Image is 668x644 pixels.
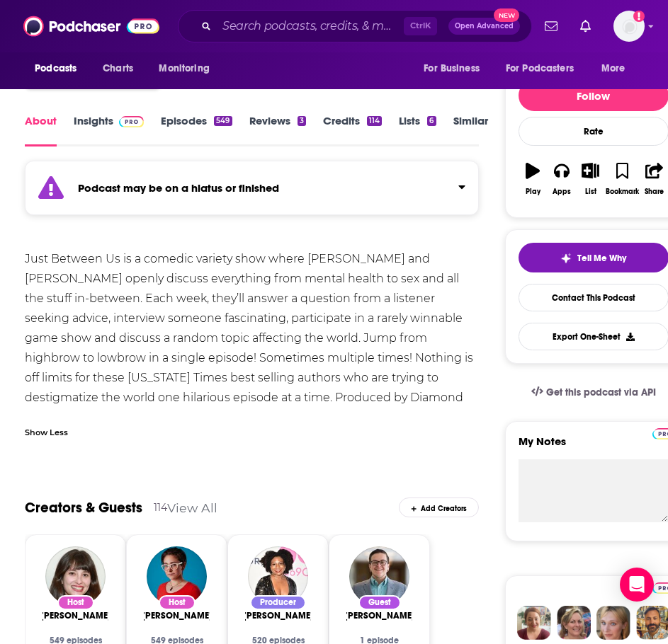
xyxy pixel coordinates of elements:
[94,55,142,82] a: Charts
[424,59,480,79] span: For Business
[142,610,213,621] a: Gabe S. Dunn
[298,116,306,126] div: 3
[620,568,654,602] div: Open Intercom Messenger
[57,595,94,610] div: Host
[539,14,563,38] a: Show notifications dropdown
[344,610,415,621] span: [PERSON_NAME]
[45,546,106,606] img: Allison Raskin
[574,14,596,38] a: Show notifications dropdown
[159,59,209,79] span: Monitoring
[40,610,111,621] a: Allison Raskin
[546,386,656,398] span: Get this podcast via API
[23,13,159,40] img: Podchaser - Follow, Share and Rate Podcasts
[613,11,645,42] span: Logged in as GregKubie
[142,610,213,621] span: [PERSON_NAME]
[214,116,232,126] div: 549
[613,11,645,42] button: Show profile menu
[399,114,436,146] a: Lists6
[147,546,207,606] img: Gabe S. Dunn
[596,606,630,640] img: Jules Profile
[399,498,478,517] div: Add Creators
[427,116,436,126] div: 6
[167,500,217,515] a: View All
[605,154,640,205] button: Bookmark
[25,55,95,82] button: open menu
[601,59,625,79] span: More
[243,610,314,621] a: Melisa D. Monts
[178,10,532,42] div: Search podcasts, credits, & more...
[414,55,497,82] button: open menu
[448,18,520,35] button: Open AdvancedNew
[494,8,519,22] span: New
[159,595,196,610] div: Host
[249,114,306,146] a: Reviews3
[585,188,596,196] div: List
[40,610,111,621] span: [PERSON_NAME]
[344,610,415,621] a: Dr. Lee Airton
[613,11,645,42] img: User Profile
[606,188,639,196] div: Bookmark
[149,55,227,82] button: open menu
[645,188,664,196] div: Share
[557,606,591,640] img: Barbara Profile
[25,114,57,146] a: About
[547,154,576,205] button: Apps
[349,546,409,606] img: Dr. Lee Airton
[526,188,540,196] div: Play
[404,17,437,35] span: Ctrl K
[577,253,626,264] span: Tell Me Why
[506,59,574,79] span: For Podcasters
[217,15,404,38] input: Search podcasts, credits, & more...
[154,501,167,514] div: 114
[25,169,478,215] section: Click to expand status details
[250,595,306,610] div: Producer
[519,154,548,205] button: Play
[591,55,643,82] button: open menu
[25,499,142,517] a: Creators & Guests
[367,116,382,126] div: 114
[633,11,645,22] svg: Add a profile image
[248,546,308,606] img: Melisa D. Monts
[119,116,144,127] img: Podchaser Pro
[78,181,279,195] strong: Podcast may be on a hiatus or finished
[553,188,571,196] div: Apps
[455,23,514,30] span: Open Advanced
[243,610,314,621] span: [PERSON_NAME]
[576,154,605,205] button: List
[560,253,572,264] img: tell me why sparkle
[323,114,382,146] a: Credits114
[517,606,551,640] img: Sydney Profile
[25,249,478,427] div: Just Between Us is a comedic variety show where [PERSON_NAME] and [PERSON_NAME] openly discuss ev...
[103,59,133,79] span: Charts
[520,375,667,410] a: Get this podcast via API
[161,114,232,146] a: Episodes549
[497,55,594,82] button: open menu
[35,59,77,79] span: Podcasts
[453,114,488,146] a: Similar
[74,114,144,146] a: InsightsPodchaser Pro
[358,595,401,610] div: Guest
